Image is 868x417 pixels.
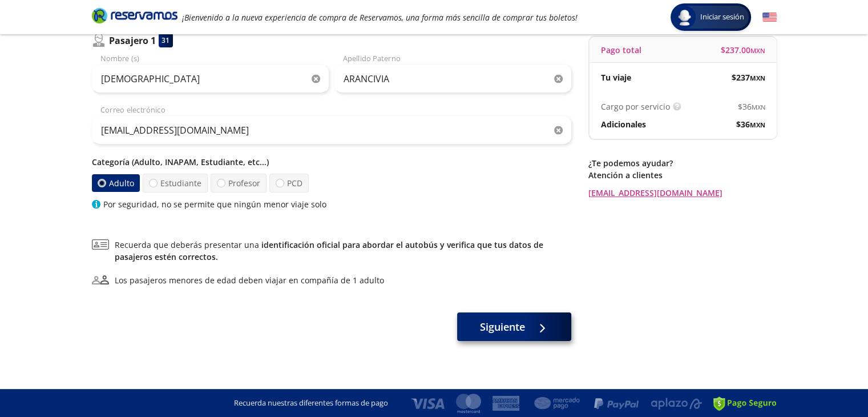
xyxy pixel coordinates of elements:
button: English [762,10,777,25]
i: Brand Logo [92,7,177,24]
label: PCD [269,174,309,193]
label: Adulto [92,174,140,192]
p: Categoría (Adulto, INAPAM, Estudiante, etc...) [92,156,571,168]
span: Recuerda que deberás presentar una [115,239,571,263]
label: Estudiante [143,174,208,193]
a: [EMAIL_ADDRESS][DOMAIN_NAME] [588,187,777,199]
span: $ 36 [736,118,765,130]
p: Tu viaje [601,71,631,83]
small: MXN [750,74,765,82]
p: Pago total [601,44,641,56]
p: ¿Te podemos ayudar? [588,157,777,169]
input: Apellido Paterno [334,65,571,93]
small: MXN [750,46,765,55]
p: Atención a clientes [588,169,777,181]
p: Cargo por servicio [601,101,670,113]
button: Siguiente [457,312,571,341]
p: Recuerda nuestras diferentes formas de pago [234,398,388,409]
span: Siguiente [480,319,525,335]
div: 31 [159,33,173,47]
small: MXN [750,121,765,129]
p: Por seguridad, no se permite que ningún menor viaje solo [103,198,326,210]
a: identificación oficial para abordar el autobús y verifica que tus datos de pasajeros estén correc... [115,239,543,262]
p: Pasajero 1 [109,34,156,47]
p: Adicionales [601,118,646,130]
em: ¡Bienvenido a la nueva experiencia de compra de Reservamos, una forma más sencilla de comprar tus... [182,12,578,23]
input: Correo electrónico [92,116,571,145]
span: $ 36 [738,101,765,113]
span: $ 237.00 [721,44,765,56]
span: Iniciar sesión [696,11,749,23]
small: MXN [752,103,765,111]
a: Brand Logo [92,7,177,27]
span: $ 237 [732,71,765,83]
input: Nombre (s) [92,65,329,93]
label: Profesor [211,174,267,193]
div: Los pasajeros menores de edad deben viajar en compañía de 1 adulto [115,274,384,286]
